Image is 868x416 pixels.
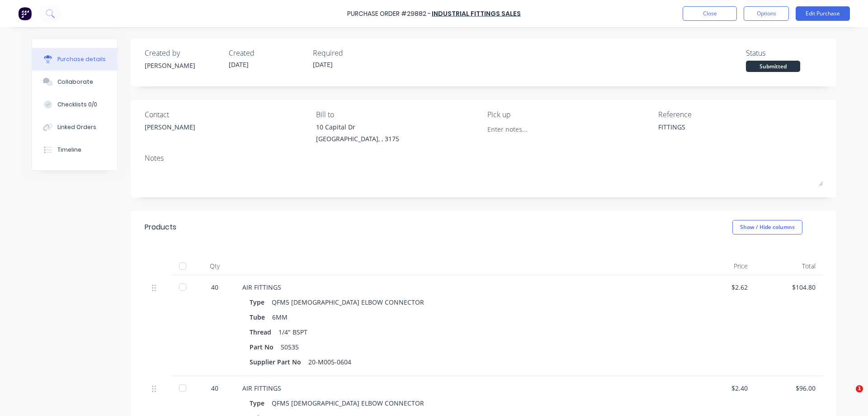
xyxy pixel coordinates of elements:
div: Supplier Part No [250,355,308,368]
div: $104.80 [762,282,816,292]
div: Part No [250,340,281,354]
div: 1/4" BSPT [278,325,307,339]
button: Checklists 0/0 [32,93,117,116]
div: Qty [194,257,235,275]
div: 40 [202,282,228,292]
button: Purchase details [32,48,117,71]
div: Purchase Order #29882 - [347,9,431,19]
a: INDUSTRIAL FITTINGS SALES [432,9,521,18]
div: Checklists 0/0 [57,100,97,109]
div: 50535 [281,340,299,354]
div: 6MM [272,311,288,324]
div: Price [687,257,755,275]
div: 20-M005-0604 [308,355,351,368]
div: 10 Capital Dr [316,122,399,132]
div: Products [145,222,176,233]
div: AIR FITTINGS [242,383,680,393]
div: Total [755,257,823,275]
div: Required [313,48,390,58]
div: [PERSON_NAME] [145,122,195,132]
div: Type [250,397,272,410]
div: QFM5 [DEMOGRAPHIC_DATA] ELBOW CONNECTOR [272,397,424,410]
div: $96.00 [762,383,816,393]
div: Tube [250,311,272,324]
div: $2.62 [694,282,748,292]
div: Type [250,296,272,309]
div: Submitted [746,61,800,72]
div: Purchase details [57,55,106,63]
div: [PERSON_NAME] [145,61,222,70]
iframe: Intercom live chat [837,385,859,407]
div: Linked Orders [57,123,96,131]
button: Show / Hide columns [732,220,802,234]
div: $2.40 [694,383,748,393]
div: Reference [658,109,823,120]
div: Bill to [316,109,481,120]
div: Timeline [57,146,81,154]
button: Linked Orders [32,116,117,139]
div: AIR FITTINGS [242,282,680,292]
button: Edit Purchase [796,6,850,21]
button: Close [683,6,737,21]
div: Contact [145,109,309,120]
textarea: FITTINGS [658,122,771,143]
div: Status [746,48,823,58]
div: Collaborate [57,78,93,86]
input: Enter notes... [487,122,570,136]
div: Created by [145,48,222,58]
button: Collaborate [32,71,117,93]
span: 1 [856,385,863,392]
div: Thread [250,325,278,339]
div: 40 [202,383,228,393]
button: Options [744,6,789,21]
div: Created [229,48,306,58]
img: Factory [18,7,32,20]
div: [GEOGRAPHIC_DATA], , 3175 [316,134,399,143]
div: Pick up [487,109,652,120]
div: Notes [145,153,823,163]
button: Timeline [32,139,117,161]
div: QFM5 [DEMOGRAPHIC_DATA] ELBOW CONNECTOR [272,296,424,309]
